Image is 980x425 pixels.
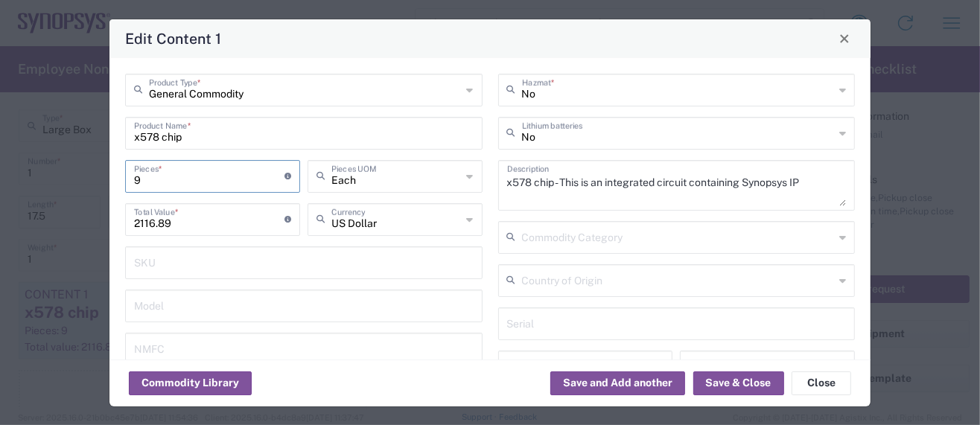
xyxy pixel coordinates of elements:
button: Save & Close [693,371,784,395]
button: Commodity Library [129,371,252,395]
button: Close [792,371,851,395]
button: Save and Add another [550,371,685,395]
button: Close [834,28,855,49]
h4: Edit Content 1 [125,28,221,49]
